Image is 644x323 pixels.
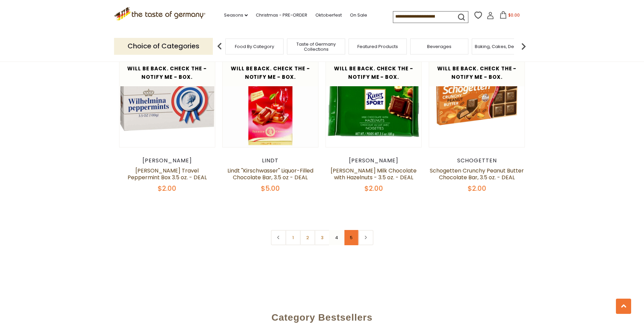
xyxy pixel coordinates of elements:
div: [PERSON_NAME] [119,157,216,164]
span: $2.00 [468,184,486,193]
span: $0.00 [508,12,520,18]
img: Wilhelmina Travel Peppermint Box 3.5 oz. - DEAL [119,51,215,147]
a: Oktoberfest [315,11,342,19]
a: 2 [300,230,315,245]
a: [PERSON_NAME] Travel Peppermint Box 3.5 oz. - DEAL [128,167,207,181]
div: Lindt [222,157,319,164]
span: $5.00 [261,184,280,193]
a: 3 [314,230,330,245]
img: Schogetten Crunchy Peanut Butter Chocolate Bar, 3.5 oz. - DEAL [429,51,525,147]
img: Lindt "Kirschwasser" Liquor-Filled Chocolate Bar, 3.5 oz - DEAL [223,51,318,147]
span: $2.00 [364,184,383,193]
p: Choice of Categories [114,38,213,54]
a: Featured Products [357,44,398,49]
span: $2.00 [158,184,176,193]
a: Taste of Germany Collections [289,42,343,52]
a: 5 [343,230,359,245]
div: Schogetten [429,157,525,164]
a: Lindt "Kirschwasser" Liquor-Filled Chocolate Bar, 3.5 oz - DEAL [227,167,313,181]
div: [PERSON_NAME] [326,157,422,164]
a: Seasons [224,11,248,19]
a: Christmas - PRE-ORDER [256,11,307,19]
a: Beverages [427,44,451,49]
a: Food By Category [235,44,274,49]
button: $0.00 [495,11,524,21]
a: Baking, Cakes, Desserts [475,44,527,49]
img: next arrow [517,40,530,53]
a: 1 [285,230,301,245]
a: Schogetten Crunchy Peanut Butter Chocolate Bar, 3.5 oz. - DEAL [430,167,524,181]
a: On Sale [350,11,367,19]
a: [PERSON_NAME] Milk Chocolate with Hazelnuts - 3.5 oz. - DEAL [331,167,417,181]
img: previous arrow [213,40,226,53]
img: Ritter Milk Chocolate with Hazelnuts - 3.5 oz. - DEAL [326,51,422,147]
